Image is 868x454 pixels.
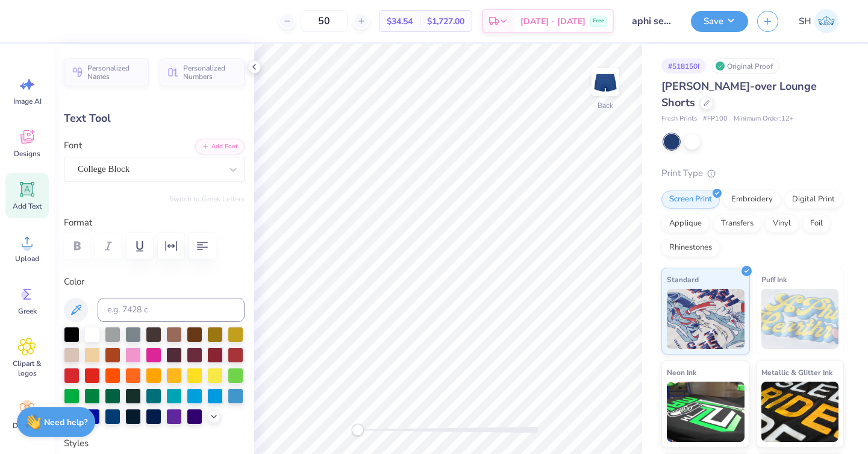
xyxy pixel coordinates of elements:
[169,194,245,204] button: Switch to Greek Letters
[667,366,696,379] span: Neon Ink
[761,382,839,442] img: Metallic & Glitter Ink
[667,289,745,349] img: Standard
[64,58,149,86] button: Personalized Names
[713,215,761,233] div: Transfers
[761,366,832,379] span: Metallic & Glitter Ink
[784,191,843,209] div: Digital Print
[712,58,779,74] div: Original Proof
[761,289,839,349] img: Puff Ink
[802,215,831,233] div: Foil
[667,273,699,286] span: Standard
[15,254,39,263] span: Upload
[64,275,245,289] label: Color
[352,424,364,436] div: Accessibility label
[87,64,142,81] span: Personalized Names
[691,11,748,32] button: Save
[520,15,585,28] span: [DATE] - [DATE]
[703,114,728,124] span: # FP100
[13,201,42,211] span: Add Text
[64,110,245,127] div: Text Tool
[593,70,617,94] img: Back
[195,139,245,154] button: Add Font
[723,191,781,209] div: Embroidery
[598,100,613,111] div: Back
[64,139,82,153] label: Font
[7,359,47,378] span: Clipart & logos
[799,14,811,28] span: SH
[623,9,682,33] input: Untitled Design
[765,215,799,233] div: Vinyl
[661,191,720,209] div: Screen Print
[18,306,37,316] span: Greek
[661,79,817,110] span: [PERSON_NAME]-over Lounge Shorts
[761,273,787,286] span: Puff Ink
[160,58,245,86] button: Personalized Numbers
[667,382,745,442] img: Neon Ink
[64,437,89,450] label: Styles
[301,10,348,32] input: – –
[593,17,604,25] span: Free
[734,114,794,124] span: Minimum Order: 12 +
[44,417,87,428] strong: Need help?
[64,216,245,230] label: Format
[793,9,844,33] a: SH
[14,149,40,159] span: Designs
[661,58,706,74] div: # 518150I
[13,421,42,430] span: Decorate
[814,9,838,33] img: Sofia Hristidis
[661,239,720,257] div: Rhinestones
[427,15,464,28] span: $1,727.00
[661,114,697,124] span: Fresh Prints
[387,15,413,28] span: $34.54
[661,215,710,233] div: Applique
[183,64,237,81] span: Personalized Numbers
[13,96,42,106] span: Image AI
[661,166,844,180] div: Print Type
[98,298,245,322] input: e.g. 7428 c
